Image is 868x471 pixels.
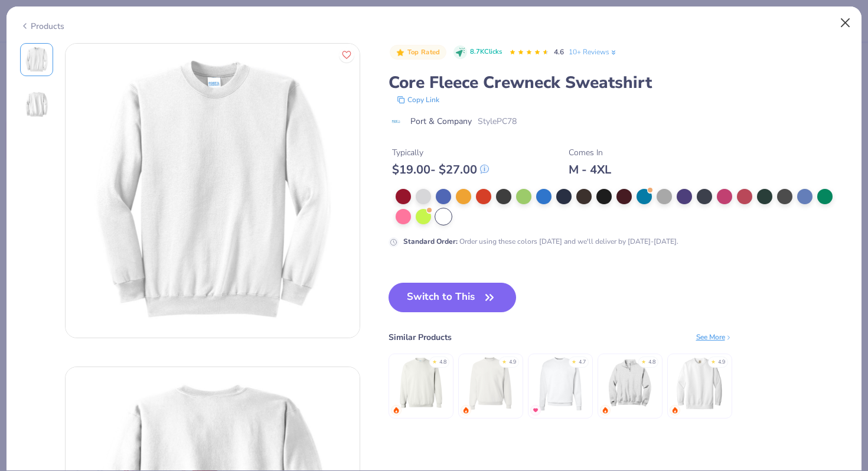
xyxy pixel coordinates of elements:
[22,45,51,74] img: Front
[602,355,658,411] img: Jerzees Nublend Quarter-Zip Cadet Collar Sweatshirt
[393,94,443,106] button: copy to clipboard
[393,407,400,414] img: trending.gif
[439,358,446,367] div: 4.8
[696,332,732,342] div: See More
[389,117,404,126] img: brand logo
[389,283,517,312] button: Switch to This
[407,49,440,55] span: Top Rated
[432,358,437,363] div: ★
[569,146,611,159] div: Comes In
[602,407,609,414] img: trending.gif
[390,45,446,60] button: Badge Button
[579,358,586,367] div: 4.7
[509,43,549,62] div: 4.6 Stars
[462,355,518,411] img: Jerzees Adult NuBlend® Fleece Crew
[711,358,716,363] div: ★
[393,355,449,411] img: Gildan Adult Heavy Blend Adult 8 Oz. 50/50 Fleece Crew
[641,358,646,363] div: ★
[66,44,360,338] img: Front
[648,358,655,367] div: 4.8
[410,115,472,127] span: Port & Company
[834,12,857,34] button: Close
[392,162,489,177] div: $ 19.00 - $ 27.00
[403,236,678,247] div: Order using these colors [DATE] and we'll deliver by [DATE]-[DATE].
[462,407,469,414] img: trending.gif
[20,20,64,32] div: Products
[478,115,517,127] span: Style PC78
[569,162,611,177] div: M - 4XL
[396,48,405,57] img: Top Rated sort
[502,358,507,363] div: ★
[392,146,489,159] div: Typically
[532,407,539,414] img: MostFav.gif
[509,358,516,367] div: 4.9
[389,331,452,344] div: Similar Products
[22,90,51,119] img: Back
[470,47,502,57] span: 8.7K Clicks
[339,47,354,63] button: Like
[554,47,564,57] span: 4.6
[389,71,849,94] div: Core Fleece Crewneck Sweatshirt
[718,358,725,367] div: 4.9
[532,355,588,411] img: Hanes Unisex 7.8 Oz. Ecosmart 50/50 Crewneck Sweatshirt
[403,237,458,246] strong: Standard Order :
[572,358,576,363] div: ★
[671,355,727,411] img: Comfort Colors Adult Crewneck Sweatshirt
[671,407,678,414] img: trending.gif
[569,47,618,57] a: 10+ Reviews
